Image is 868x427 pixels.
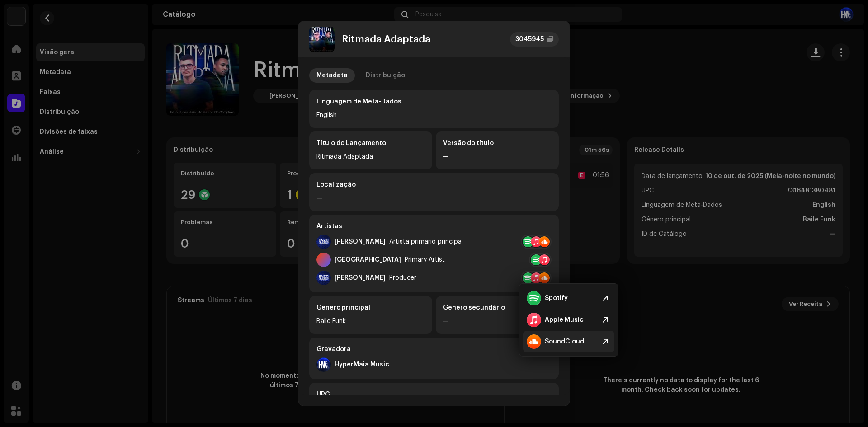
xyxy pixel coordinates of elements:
[335,361,389,368] div: HyperMaia Music
[316,151,425,162] div: Ritmada Adaptada
[316,193,552,204] div: —
[316,180,552,189] div: Localização
[515,34,544,45] div: 3045945
[335,274,386,282] div: [PERSON_NAME]
[316,390,552,399] div: UPC
[316,68,348,83] div: Metadata
[316,97,552,106] div: Linguagem de Meta-Dados
[316,357,331,372] img: eb0c8cdb-b626-4a7a-b2c9-dca0e6a46349
[443,139,552,148] div: Versão do título
[443,316,552,327] div: —
[545,338,584,345] div: SoundCloud
[545,295,568,302] div: Spotify
[366,68,405,83] div: Distribuição
[316,271,331,285] img: 0848704f-c5e5-49e6-93c6-c08c6058f969
[316,303,425,312] div: Gênero principal
[389,274,416,282] div: Producer
[316,222,552,231] div: Artistas
[443,151,552,162] div: —
[335,238,386,245] div: [PERSON_NAME]
[316,110,552,121] div: English
[405,256,445,263] div: Primary Artist
[389,238,463,245] div: Artista primário principal
[316,235,331,249] img: 0848704f-c5e5-49e6-93c6-c08c6058f969
[443,303,552,312] div: Gênero secundário
[316,316,425,327] div: Baile Funk
[335,256,401,263] div: [GEOGRAPHIC_DATA]
[309,27,335,52] img: 16a80b53-20f4-488f-b69d-e0b358f99383
[316,345,552,354] div: Gravadora
[545,316,584,324] div: Apple Music
[342,34,430,45] div: Ritmada Adaptada
[316,139,425,148] div: Título do Lançamento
